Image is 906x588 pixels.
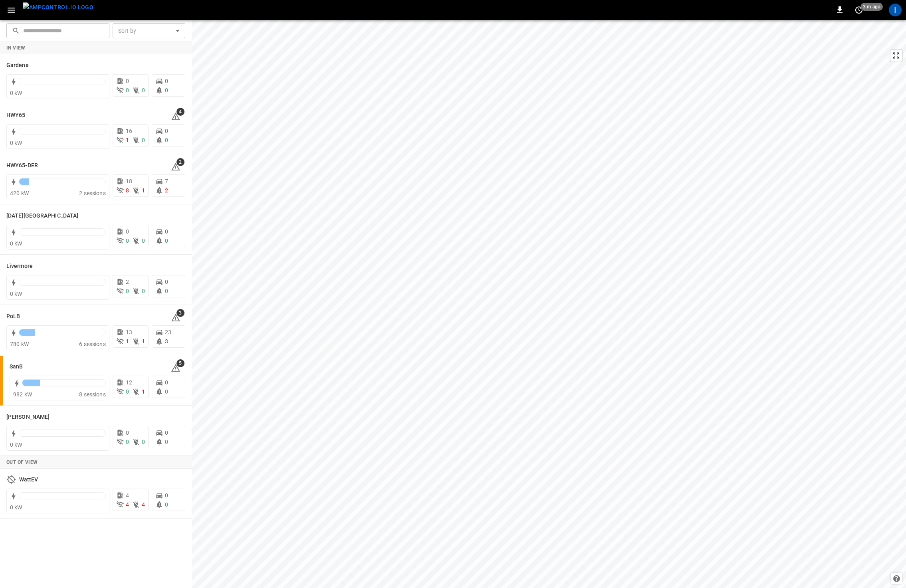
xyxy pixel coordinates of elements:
[165,288,168,294] span: 0
[142,439,145,445] span: 0
[126,128,132,134] span: 16
[126,137,129,143] span: 1
[6,212,78,220] h6: Karma Center
[79,190,106,196] span: 2 sessions
[142,137,145,143] span: 0
[79,341,106,347] span: 6 sessions
[176,309,184,317] span: 3
[165,178,168,184] span: 7
[165,238,168,244] span: 0
[860,3,883,11] span: 3 m ago
[10,441,22,448] span: 0 kW
[165,228,168,235] span: 0
[6,45,26,51] strong: In View
[6,262,33,271] h6: Livermore
[126,430,129,436] span: 0
[165,430,168,436] span: 0
[126,178,132,184] span: 18
[126,439,129,445] span: 0
[10,291,22,297] span: 0 kW
[142,338,145,344] span: 1
[126,338,129,344] span: 1
[142,388,145,395] span: 1
[10,90,22,96] span: 0 kW
[126,187,129,194] span: 8
[126,329,132,335] span: 13
[192,20,906,588] canvas: Map
[142,288,145,294] span: 0
[142,501,145,508] span: 4
[889,4,902,16] div: profile-icon
[126,78,129,84] span: 0
[165,187,168,194] span: 2
[165,137,168,143] span: 0
[126,379,132,386] span: 12
[23,2,93,12] img: ampcontrol.io logo
[126,492,129,499] span: 4
[10,140,22,146] span: 0 kW
[6,111,26,120] h6: HWY65
[10,240,22,247] span: 0 kW
[165,379,168,386] span: 0
[142,238,145,244] span: 0
[176,158,184,166] span: 2
[165,501,168,508] span: 0
[142,187,145,194] span: 1
[126,228,129,235] span: 0
[142,87,145,93] span: 0
[79,391,106,398] span: 8 sessions
[10,341,29,347] span: 780 kW
[19,475,38,484] h6: WattEV
[126,238,129,244] span: 0
[13,391,32,398] span: 982 kW
[165,128,168,134] span: 0
[126,288,129,294] span: 0
[6,161,38,170] h6: HWY65-DER
[126,388,129,395] span: 0
[165,492,168,499] span: 0
[6,312,20,321] h6: PoLB
[10,504,22,511] span: 0 kW
[176,359,184,367] span: 5
[165,78,168,84] span: 0
[852,4,865,16] button: set refresh interval
[6,413,50,422] h6: Vernon
[10,362,23,371] h6: SanB
[126,279,129,285] span: 2
[165,388,168,395] span: 0
[10,190,29,196] span: 420 kW
[6,61,29,70] h6: Gardena
[165,87,168,93] span: 0
[126,87,129,93] span: 0
[126,501,129,508] span: 4
[165,338,168,344] span: 3
[165,279,168,285] span: 0
[176,108,184,116] span: 4
[6,459,38,465] strong: Out of View
[165,329,171,335] span: 23
[165,439,168,445] span: 0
